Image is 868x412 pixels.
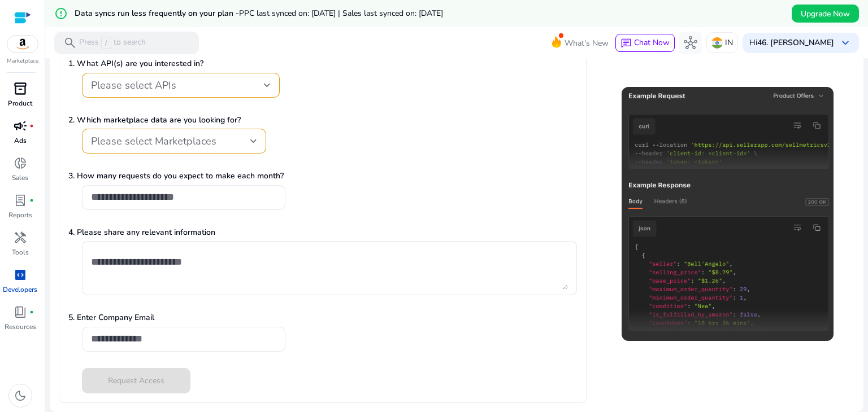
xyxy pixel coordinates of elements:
[725,33,733,52] p: IN
[7,36,38,52] img: amazon.svg
[8,98,32,108] p: Product
[91,78,176,92] span: Please select APIs
[615,34,675,52] button: chatChat Now
[12,247,29,257] p: Tools
[239,8,443,19] span: PPC last synced on: [DATE] | Sales last synced on: [DATE]
[68,226,577,238] p: 4. Please share any relevant information
[68,312,577,323] p: 5. Enter Company Email
[29,124,34,128] span: fiber_manual_record
[14,389,27,402] span: dark_mode
[3,284,37,295] p: Developers
[91,134,216,148] span: Please select Marketplaces
[14,231,27,244] span: handyman
[14,268,27,282] span: code_blocks
[684,36,697,50] span: hub
[63,36,77,50] span: search
[620,38,632,49] span: chat
[54,7,68,20] mat-icon: error_outline
[839,36,852,50] span: keyboard_arrow_down
[8,210,32,220] p: Reports
[14,135,27,146] p: Ads
[14,305,27,319] span: book_4
[68,170,577,182] p: 3. How many requests do you expect to make each month?
[792,5,859,23] button: Upgrade Now
[101,37,111,49] span: /
[749,39,834,47] p: Hi
[14,82,27,95] span: inventory_2
[757,37,834,48] b: 46. [PERSON_NAME]
[14,194,27,207] span: lab_profile
[5,322,36,332] p: Resources
[565,33,609,53] span: What's New
[711,37,723,49] img: in.svg
[68,114,577,126] p: 2. Which marketplace data are you looking for?
[68,58,577,69] p: 1. What API(s) are you interested in?
[75,9,443,19] h5: Data syncs run less frequently on your plan -
[29,198,34,203] span: fiber_manual_record
[679,32,702,54] button: hub
[801,8,850,20] span: Upgrade Now
[14,119,27,133] span: campaign
[634,37,670,48] span: Chat Now
[29,310,34,314] span: fiber_manual_record
[12,173,28,183] p: Sales
[14,156,27,170] span: donut_small
[79,37,146,49] p: Press to search
[7,57,38,65] p: Marketplace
